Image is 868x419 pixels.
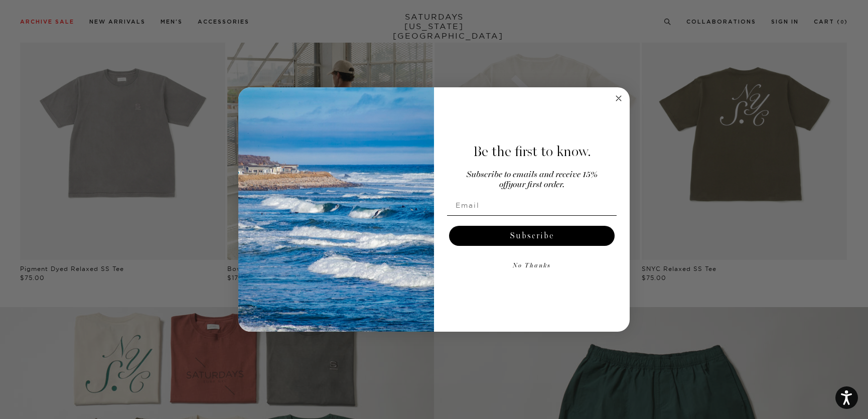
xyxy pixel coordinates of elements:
img: underline [447,215,617,216]
button: No Thanks [447,256,617,276]
input: Email [447,195,617,215]
span: Be the first to know. [473,143,591,160]
img: 125c788d-000d-4f3e-b05a-1b92b2a23ec9.jpeg [238,87,434,332]
span: off [499,181,508,189]
button: Subscribe [449,226,615,246]
button: Close dialog [613,92,625,104]
span: Subscribe to emails and receive 15% [467,171,598,179]
span: your first order. [508,181,564,189]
